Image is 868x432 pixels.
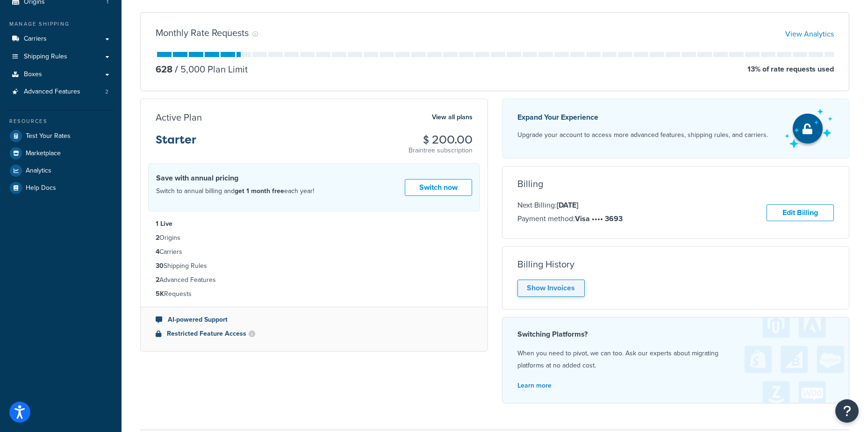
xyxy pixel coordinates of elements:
[156,173,314,184] h4: Save with annual pricing
[175,62,178,76] span: /
[24,88,80,96] span: Advanced Features
[7,145,115,162] a: Marketplace
[7,30,115,48] a: Carriers
[26,167,51,175] span: Analytics
[172,63,248,76] p: 5,000 Plan Limit
[7,48,115,65] a: Shipping Rules
[24,71,42,79] span: Boxes
[156,63,172,76] p: 628
[7,180,115,196] a: Help Docs
[156,261,164,271] strong: 30
[432,111,473,123] a: View all plans
[7,20,115,28] div: Manage Shipping
[24,35,47,43] span: Carriers
[835,399,859,423] button: Open Resource Center
[7,83,115,101] a: Advanced Features 2
[156,315,473,325] li: AI-powered Support
[7,117,115,125] div: Resources
[156,134,196,153] h3: Starter
[7,162,115,179] a: Analytics
[156,275,159,285] strong: 2
[409,146,473,155] p: Braintree subscription
[517,347,834,372] p: When you need to pivot, we can too. Ask our experts about migrating platforms at no added cost.
[156,233,159,243] strong: 2
[156,289,473,299] li: Requests
[156,247,159,257] strong: 4
[557,200,578,210] strong: [DATE]
[156,233,473,243] li: Origins
[156,219,172,229] strong: 1 Live
[7,66,115,83] a: Boxes
[26,184,56,192] span: Help Docs
[156,112,202,122] h3: Active Plan
[105,88,108,96] span: 2
[517,259,574,269] h3: Billing History
[235,186,284,196] strong: get 1 month free
[517,381,552,390] a: Learn more
[26,150,61,158] span: Marketplace
[517,179,543,189] h3: Billing
[156,275,473,285] li: Advanced Features
[156,261,473,271] li: Shipping Rules
[156,289,164,299] strong: 5K
[575,213,623,224] strong: Visa •••• 3693
[785,29,834,39] a: View Analytics
[156,28,249,38] h3: Monthly Rate Requests
[7,128,115,144] a: Test Your Rates
[156,329,473,339] li: Restricted Feature Access
[517,329,834,340] h4: Switching Platforms?
[517,129,768,142] p: Upgrade your account to access more advanced features, shipping rules, and carriers.
[24,53,67,61] span: Shipping Rules
[517,199,623,211] p: Next Billing:
[156,247,473,257] li: Carriers
[502,99,850,158] a: Expand Your Experience Upgrade your account to access more advanced features, shipping rules, and...
[517,111,768,124] p: Expand Your Experience
[405,179,472,196] a: Switch now
[7,83,115,101] li: Advanced Features
[747,63,834,76] p: 13 % of rate requests used
[409,134,473,146] h3: $ 200.00
[517,280,585,297] a: Show Invoices
[767,204,834,222] a: Edit Billing
[26,132,71,140] span: Test Your Rates
[156,185,314,197] p: Switch to annual billing and each year!
[517,213,623,225] p: Payment method:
